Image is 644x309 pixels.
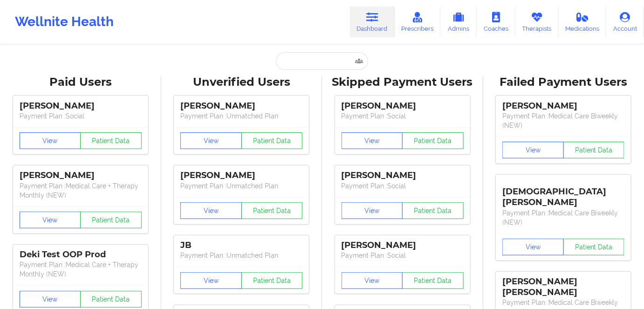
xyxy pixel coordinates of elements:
button: Patient Data [241,202,303,219]
button: Patient Data [241,132,303,149]
div: [PERSON_NAME] [502,101,624,111]
button: View [342,202,403,219]
a: Prescribers [395,7,441,37]
div: [PERSON_NAME] [20,170,142,181]
p: Payment Plan : Social [342,251,464,260]
p: Payment Plan : Social [342,111,464,121]
button: Patient Data [241,272,303,289]
div: [PERSON_NAME] [PERSON_NAME] [502,276,624,298]
p: Payment Plan : Unmatched Plan [180,251,302,260]
div: Paid Users [7,75,155,89]
a: Coaches [477,7,515,37]
div: [PERSON_NAME] [20,101,142,111]
p: Payment Plan : Medical Care + Therapy Monthly (NEW) [20,260,142,279]
div: [DEMOGRAPHIC_DATA][PERSON_NAME] [502,179,624,208]
button: View [502,142,564,158]
button: Patient Data [563,142,625,158]
a: Therapists [515,7,559,37]
div: [PERSON_NAME] [342,240,464,251]
p: Payment Plan : Medical Care Biweekly (NEW) [502,111,624,130]
button: View [20,132,81,149]
a: Admins [440,7,477,37]
button: Patient Data [80,132,142,149]
button: View [180,272,242,289]
a: Medications [559,7,607,37]
button: Patient Data [402,132,464,149]
p: Payment Plan : Medical Care Biweekly (NEW) [502,208,624,227]
button: Patient Data [402,272,464,289]
button: View [502,239,564,255]
div: Skipped Payment Users [329,75,477,89]
div: [PERSON_NAME] [342,101,464,111]
button: View [342,132,403,149]
button: View [20,291,81,308]
a: Account [606,7,644,37]
div: Deki Test OOP Prod [20,249,142,260]
div: Unverified Users [168,75,316,89]
p: Payment Plan : Unmatched Plan [180,181,302,191]
button: View [342,272,403,289]
button: View [180,132,242,149]
p: Payment Plan : Social [342,181,464,191]
p: Payment Plan : Unmatched Plan [180,111,302,121]
button: Patient Data [80,291,142,308]
button: Patient Data [563,239,625,255]
div: [PERSON_NAME] [342,170,464,181]
div: Failed Payment Users [490,75,638,89]
a: Dashboard [350,7,395,37]
p: Payment Plan : Medical Care + Therapy Monthly (NEW) [20,181,142,200]
button: View [20,212,81,228]
div: JB [180,240,302,251]
button: Patient Data [80,212,142,228]
button: Patient Data [402,202,464,219]
p: Payment Plan : Social [20,111,142,121]
button: View [180,202,242,219]
div: [PERSON_NAME] [180,101,302,111]
div: [PERSON_NAME] [180,170,302,181]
